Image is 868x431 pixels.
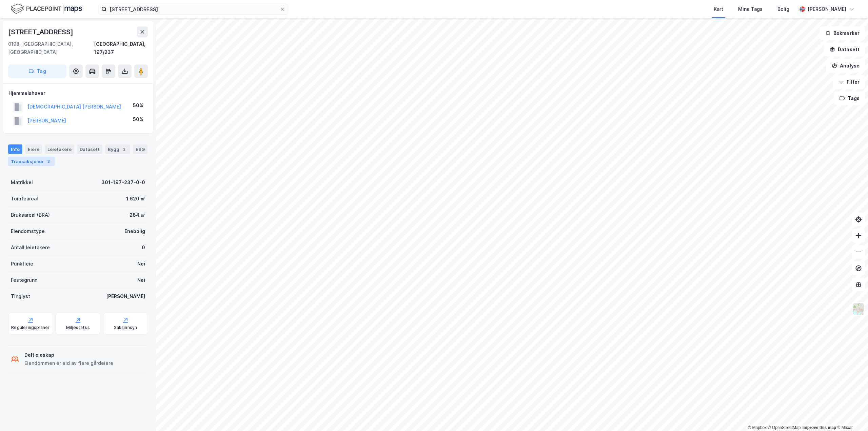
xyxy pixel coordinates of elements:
div: 50% [133,115,143,123]
div: Bygg [105,144,130,154]
img: Z [852,302,865,315]
div: Info [8,144,22,154]
div: 2 [121,146,127,153]
iframe: Chat Widget [834,398,868,431]
div: Festegrunn [11,276,37,284]
button: Analyse [826,59,865,73]
div: Eiendommen er eid av flere gårdeiere [24,359,113,367]
div: [PERSON_NAME] [106,292,145,300]
div: Bruksareal (BRA) [11,211,50,219]
div: [PERSON_NAME] [808,5,846,13]
div: Datasett [77,144,102,154]
div: Tinglyst [11,292,30,300]
div: Transaksjoner [8,157,55,166]
div: Mine Tags [738,5,763,13]
div: Eiere [25,144,42,154]
button: Datasett [824,43,865,56]
div: Reguleringsplaner [11,325,50,330]
button: Filter [833,75,865,89]
button: Tags [834,92,865,105]
div: Hjemmelshaver [8,89,147,97]
div: 0 [142,243,145,252]
div: Delt eieskap [24,351,113,359]
div: 50% [133,101,143,110]
div: Eiendomstype [11,227,45,235]
div: Bolig [777,5,789,13]
div: 0198, [GEOGRAPHIC_DATA], [GEOGRAPHIC_DATA] [8,40,94,56]
div: [GEOGRAPHIC_DATA], 197/237 [94,40,148,56]
input: Søk på adresse, matrikkel, gårdeiere, leietakere eller personer [107,4,280,14]
div: Nei [137,260,145,268]
div: [STREET_ADDRESS] [8,26,75,37]
div: 284 ㎡ [130,211,145,219]
div: ESG [133,144,147,154]
div: Leietakere [45,144,74,154]
button: Bokmerker [820,26,865,40]
button: Tag [8,64,66,78]
div: Nei [137,276,145,284]
div: 3 [45,158,52,165]
a: Mapbox [748,425,767,430]
a: Improve this map [803,425,836,430]
div: Tomteareal [11,195,38,203]
div: Kart [714,5,723,13]
div: Antall leietakere [11,243,50,252]
div: Punktleie [11,260,33,268]
div: Matrikkel [11,178,33,187]
img: logo.f888ab2527a4732fd821a326f86c7f29.svg [11,3,82,15]
div: Enebolig [124,227,145,235]
div: 301-197-237-0-0 [101,178,145,187]
div: Miljøstatus [66,325,90,330]
a: OpenStreetMap [768,425,801,430]
div: Saksinnsyn [114,325,137,330]
div: 1 620 ㎡ [126,195,145,203]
